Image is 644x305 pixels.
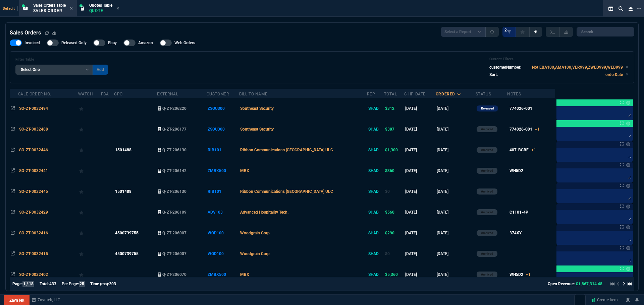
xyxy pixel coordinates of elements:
span: Woodgrain Corp [240,231,270,235]
td: SHAD [367,98,384,119]
td: SHAD [367,140,384,160]
td: ZMBX500 [207,264,239,285]
td: ADV103 [207,202,239,223]
div: Watch [78,91,93,97]
div: External [157,91,178,97]
a: Create Item [588,295,621,305]
span: Total: [40,282,49,286]
td: [DATE] [404,160,436,181]
td: RIB101 [207,181,239,202]
span: Time (ms): [90,282,109,286]
span: Web Orders [174,40,195,46]
div: C1101-4P [509,209,528,215]
code: Not EBA100,AMA100,VER999,ZWEB999,WEB999 [532,65,623,70]
nx-icon: Open In Opposite Panel [11,231,15,235]
td: [DATE] [404,181,436,202]
span: Q-ZT-206130 [162,148,186,152]
td: ZSOU300 [207,98,239,119]
td: [DATE] [436,181,476,202]
td: [DATE] [404,98,436,119]
p: Archived [481,230,493,236]
input: Search [577,27,634,36]
td: [DATE] [404,223,436,243]
div: Add to Watchlist [79,187,100,196]
span: 433 [49,282,56,286]
p: customerNumber: [489,64,521,70]
span: Southeast Security [240,106,274,111]
span: Q-ZT-206130 [162,189,186,194]
div: Add to Watchlist [79,208,100,217]
td: [DATE] [436,140,476,160]
span: SO-ZT-0032445 [19,189,48,194]
nx-icon: Open In Opposite Panel [11,127,15,132]
div: CPO [114,91,123,97]
span: Q-ZT-206109 [162,210,186,215]
span: Invoiced [24,40,40,46]
td: SHAD [367,223,384,243]
p: Quote [89,8,112,13]
span: SO-ZT-0032416 [19,231,48,235]
p: Sales Order [33,8,66,13]
div: FBA [101,91,109,97]
nx-icon: Close Tab [70,6,73,11]
td: [DATE] [404,202,436,223]
nx-fornida-value: 1501488 [115,147,156,153]
span: Ribbon Communications [GEOGRAPHIC_DATA] ULC [240,148,333,152]
nx-icon: Close Tab [116,6,119,11]
div: Notes [507,91,521,97]
td: [DATE] [436,243,476,264]
p: Archived [481,168,493,173]
td: ZSOU300 [207,119,239,140]
code: orderDate [605,72,623,77]
span: $1,867,314.48 [576,282,602,286]
p: Released [481,106,494,111]
nx-fornida-value: 4500739755 [115,230,156,236]
nx-icon: Open New Tab [637,5,641,12]
td: SHAD [367,119,384,140]
div: 774026-001+1 [509,126,540,132]
nx-icon: Open In Opposite Panel [11,148,15,152]
span: Q-ZT-206007 [162,231,186,235]
h4: Sales Orders [10,29,41,37]
div: 407-BCBF+1 [509,147,536,153]
span: Page: [12,282,22,286]
div: Add to Watchlist [79,104,100,113]
td: $0 [384,243,404,264]
span: SO-ZT-0032441 [19,168,48,173]
div: Add to Watchlist [79,249,100,258]
td: SHAD [367,160,384,181]
td: WOD100 [207,243,239,264]
span: +1 [535,127,540,132]
span: MBX [240,272,249,277]
td: SHAD [367,264,384,285]
div: Rep [367,91,375,97]
span: 1501488 [115,189,131,194]
td: WOD100 [207,223,239,243]
div: Add to Watchlist [79,145,100,155]
span: Sales Orders Table [33,3,66,8]
div: Ship Date [404,91,426,97]
nx-icon: Open In Opposite Panel [11,251,15,256]
div: Status [476,91,491,97]
td: SHAD [367,202,384,223]
div: Add to Watchlist [79,228,100,238]
a: msbcCompanyName [30,297,62,303]
span: SO-ZT-0032494 [19,106,48,111]
div: Customer [207,91,229,97]
span: +1 [526,272,531,277]
span: Q-ZT-206007 [162,251,186,256]
div: WH5D2+1 [509,272,531,278]
div: 374XY [509,230,522,236]
div: WH5D2 [509,168,523,174]
td: [DATE] [436,98,476,119]
span: SO-ZT-0032415 [19,251,48,256]
td: RIB101 [207,140,239,160]
span: Q-ZT-206220 [162,106,186,111]
span: Released Only [61,40,87,46]
nx-icon: Open In Opposite Panel [11,272,15,277]
td: [DATE] [436,202,476,223]
span: Per Page: [62,282,79,286]
div: Add to Watchlist [79,166,100,175]
span: Woodgrain Corp [240,251,270,256]
span: SO-ZT-0032488 [19,127,48,132]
